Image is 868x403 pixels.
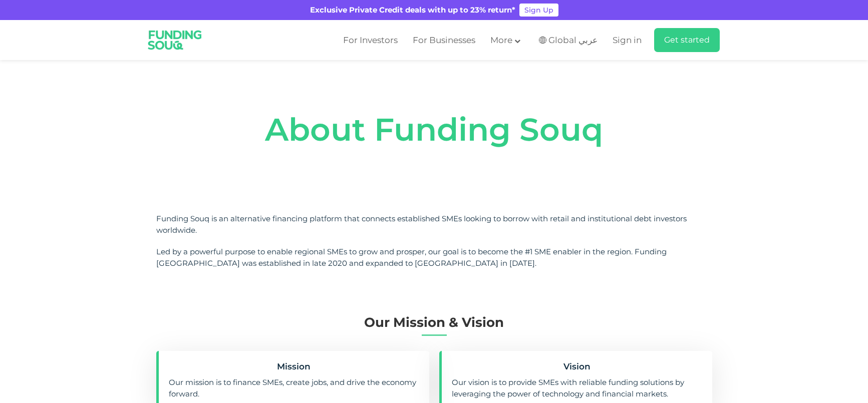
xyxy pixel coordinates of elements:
[156,246,712,269] div: Led by a powerful purpose to enable regional SMEs to grow and prosper, our goal is to become the ...
[156,213,712,236] div: Funding Souq is an alternative financing platform that connects established SMEs looking to borro...
[169,377,419,399] div: Our mission is to finance SMEs, create jobs, and drive the economy forward.
[310,5,515,16] div: Exclusive Private Credit deals with up to 23% return*
[141,22,209,58] img: Logo
[364,314,504,330] span: Our Mission & Vision
[539,37,546,44] img: SA Flag
[562,361,592,372] div: Vision
[275,361,312,372] div: Mission
[410,32,478,49] a: For Businesses
[613,35,642,45] span: Sign in
[519,4,558,17] a: Sign Up
[452,377,702,399] div: Our vision is to provide SMEs with reliable funding solutions by leveraging the power of technolo...
[156,112,712,147] h1: About Funding Souq
[490,35,512,45] span: More
[610,32,642,49] a: Sign in
[341,32,400,49] a: For Investors
[548,35,598,46] span: Global عربي
[664,35,710,45] span: Get started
